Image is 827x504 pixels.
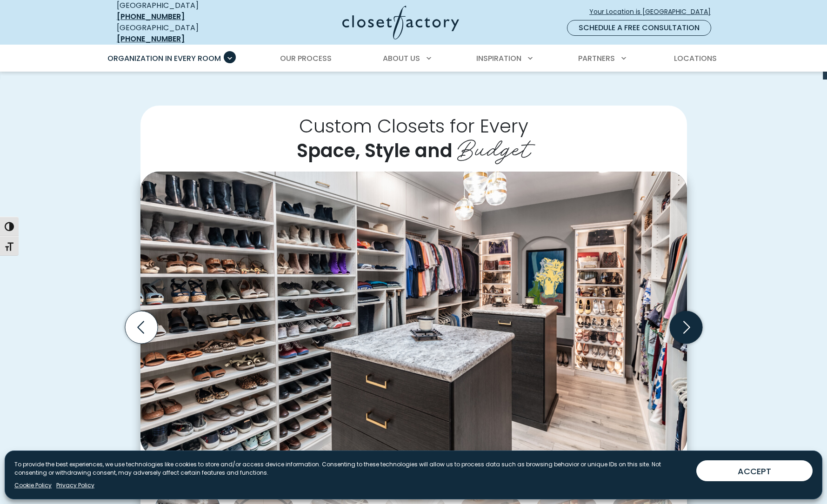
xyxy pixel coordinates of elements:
span: Custom Closets for Every [299,113,528,139]
span: Organization in Every Room [107,53,221,64]
span: Your Location is [GEOGRAPHIC_DATA] [589,7,718,17]
p: To provide the best experiences, we use technologies like cookies to store and/or access device i... [14,460,689,477]
span: Inspiration [476,53,521,64]
img: Closet Factory Logo [342,6,459,40]
span: Budget [457,128,531,165]
a: Cookie Policy [14,481,52,490]
a: Your Location is [GEOGRAPHIC_DATA] [589,4,719,20]
span: Partners [578,53,615,64]
span: Our Process [280,53,332,64]
span: Space, Style and [297,138,453,164]
button: Previous slide [121,307,161,347]
div: [GEOGRAPHIC_DATA] [117,22,252,45]
a: [PHONE_NUMBER] [117,11,185,22]
img: Modern custom closet with dual islands, extensive shoe storage, hanging sections for men’s and wo... [140,172,687,456]
button: Next slide [666,307,706,347]
span: About Us [383,53,420,64]
nav: Primary Menu [101,46,726,72]
span: Locations [674,53,717,64]
button: ACCEPT [696,460,813,481]
a: Privacy Policy [56,481,94,490]
a: Schedule a Free Consultation [567,20,711,36]
a: [PHONE_NUMBER] [117,33,185,44]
